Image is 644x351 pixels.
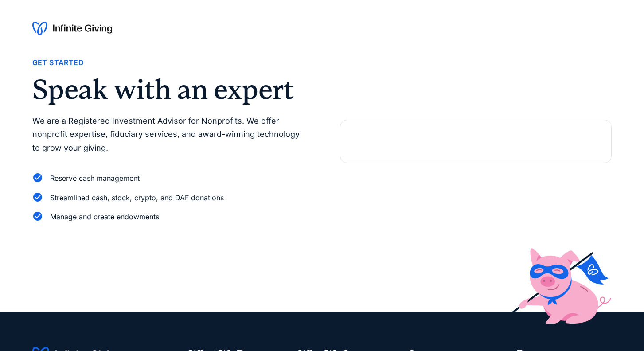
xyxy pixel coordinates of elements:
div: Streamlined cash, stock, crypto, and DAF donations [50,192,224,204]
h2: Speak with an expert [32,76,304,103]
p: We are a Registered Investment Advisor for Nonprofits. We offer nonprofit expertise, fiduciary se... [32,114,304,155]
div: Get Started [32,57,84,69]
div: Reserve cash management [50,172,140,184]
div: Manage and create endowments [50,211,159,223]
